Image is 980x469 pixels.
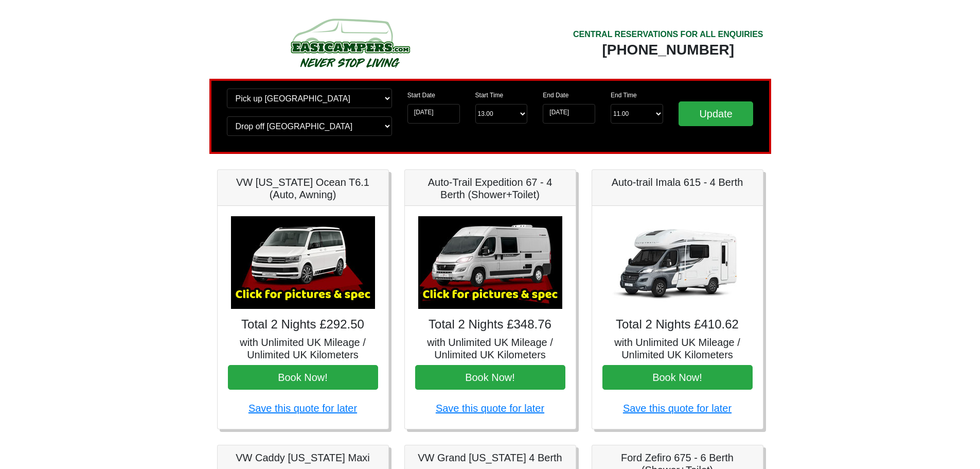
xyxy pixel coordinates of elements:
button: Book Now! [228,365,378,390]
button: Book Now! [602,365,753,390]
input: Return Date [543,104,595,124]
div: CENTRAL RESERVATIONS FOR ALL ENQUIRIES [573,28,763,41]
h5: Auto-trail Imala 615 - 4 Berth [602,176,753,188]
a: Save this quote for later [436,403,544,414]
h5: with Unlimited UK Mileage / Unlimited UK Kilometers [228,336,378,361]
h5: VW [US_STATE] Ocean T6.1 (Auto, Awning) [228,176,378,201]
input: Update [679,101,754,126]
button: Book Now! [415,365,565,390]
label: Start Date [407,91,435,100]
a: Save this quote for later [248,403,357,414]
h5: Auto-Trail Expedition 67 - 4 Berth (Shower+Toilet) [415,176,565,201]
img: VW California Ocean T6.1 (Auto, Awning) [231,216,375,309]
h4: Total 2 Nights £348.76 [415,317,565,332]
div: [PHONE_NUMBER] [573,41,763,59]
img: Auto-trail Imala 615 - 4 Berth [605,216,750,309]
h4: Total 2 Nights £292.50 [228,317,378,332]
h5: with Unlimited UK Mileage / Unlimited UK Kilometers [602,336,753,361]
input: Start Date [407,104,460,124]
h5: VW Caddy [US_STATE] Maxi [228,451,378,464]
img: Auto-Trail Expedition 67 - 4 Berth (Shower+Toilet) [418,216,562,309]
label: End Date [543,91,568,100]
h4: Total 2 Nights £410.62 [602,317,753,332]
label: End Time [611,91,637,100]
h5: with Unlimited UK Mileage / Unlimited UK Kilometers [415,336,565,361]
a: Save this quote for later [623,403,732,414]
label: Start Time [475,91,504,100]
img: campers-checkout-logo.png [252,14,448,71]
h5: VW Grand [US_STATE] 4 Berth [415,451,565,464]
